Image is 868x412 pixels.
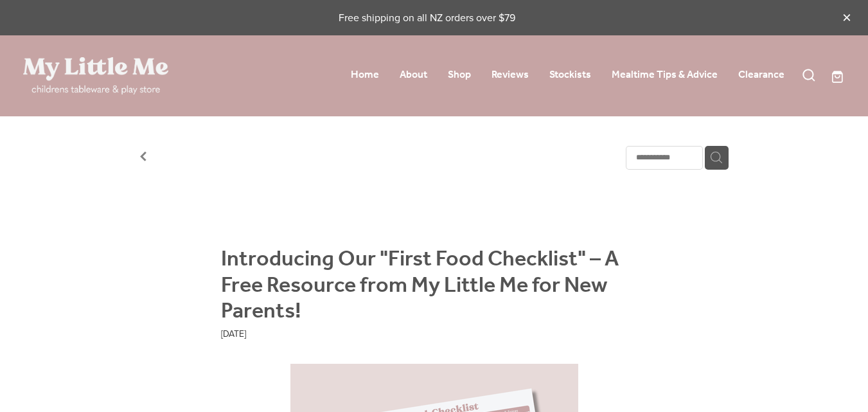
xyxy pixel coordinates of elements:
h1: Introducing Our "First Food Checklist" – A Free Resource from My Little Me for New Parents! [221,247,648,327]
div: [DATE] [221,327,648,341]
a: Mealtime Tips & Advice [612,65,718,85]
a: About [400,65,427,85]
a: Clearance [738,65,784,85]
a: Home [351,65,379,85]
a: Reviews [492,65,529,85]
a: My Little Me Ltd homepage [23,57,188,94]
p: Free shipping on all NZ orders over $79 [23,10,831,24]
a: Stockists [549,65,591,85]
a: Shop [448,65,471,85]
